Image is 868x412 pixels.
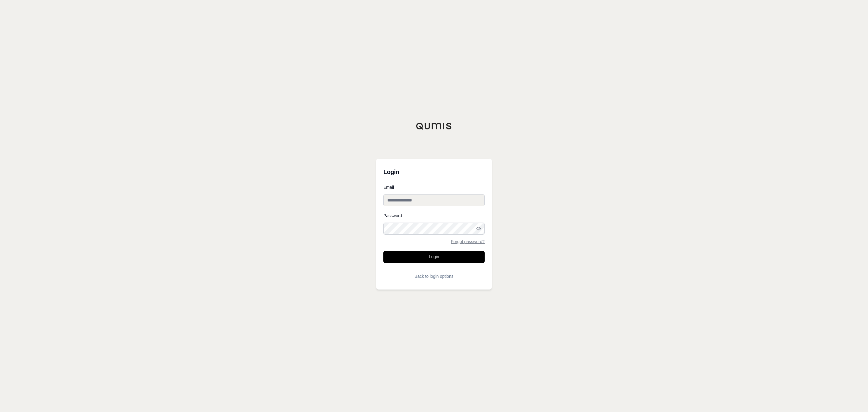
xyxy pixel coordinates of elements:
label: Email [383,185,485,189]
button: Back to login options [383,270,485,282]
label: Password [383,214,485,218]
h3: Login [383,166,485,178]
a: Forgot password? [451,239,485,244]
img: Qumis [416,122,452,130]
button: Login [383,251,485,263]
